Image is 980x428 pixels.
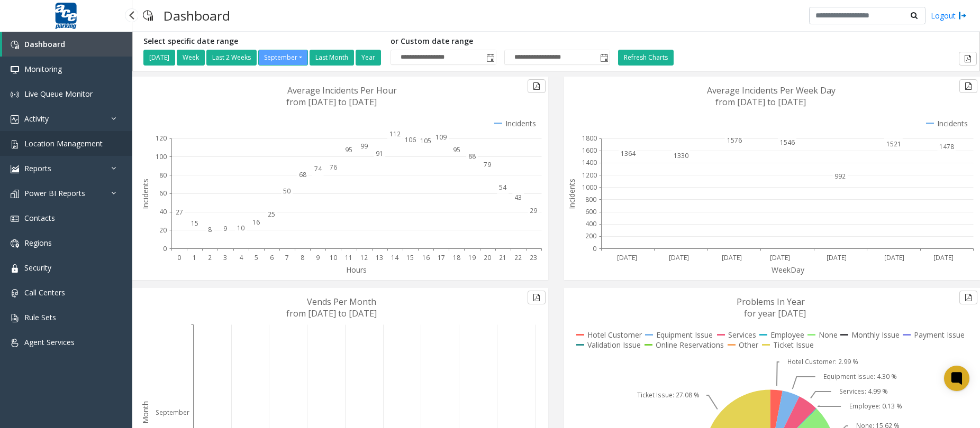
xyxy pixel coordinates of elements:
span: Power BI Reports [24,188,85,198]
text: 0 [177,253,181,262]
button: Export to pdf [959,291,977,304]
text: 54 [499,183,507,192]
button: Export to pdf [959,79,977,93]
img: 'icon' [11,190,19,198]
text: 40 [159,207,167,216]
text: Equipment Issue: 4.30 % [823,372,897,381]
text: 120 [156,134,167,143]
text: 12 [360,253,368,262]
text: 9 [316,253,320,262]
text: 10 [237,224,244,232]
text: from [DATE] to [DATE] [286,308,377,319]
text: Average Incidents Per Week Day [707,85,836,96]
text: 18 [453,253,460,262]
text: 109 [435,133,447,142]
text: 15 [406,253,414,262]
a: Logout [931,10,967,21]
text: 22 [514,253,522,262]
text: 16 [422,253,430,262]
text: Employee: 0.13 % [849,402,902,411]
text: 60 [159,189,167,198]
a: Dashboard [2,32,132,57]
text: 1200 [582,171,597,180]
text: 106 [405,135,416,144]
text: 11 [345,253,352,262]
span: Call Centers [24,287,65,297]
text: Incidents [567,179,577,209]
text: 1478 [939,142,954,151]
text: 50 [283,187,291,196]
text: 13 [376,253,383,262]
text: 27 [176,208,183,217]
text: 10 [330,253,337,262]
text: 1000 [582,183,597,192]
button: Export to pdf [959,52,977,66]
text: 1576 [727,136,742,145]
text: from [DATE] to [DATE] [715,96,806,108]
text: 400 [585,219,596,228]
text: 600 [585,207,596,216]
text: 992 [834,172,846,181]
img: logout [958,10,967,21]
h5: Select specific date range [143,37,383,46]
text: 74 [314,164,322,173]
text: [DATE] [669,253,689,262]
text: 91 [376,149,383,158]
h3: Dashboard [158,3,235,29]
span: Regions [24,238,52,248]
text: Incidents [140,179,150,209]
text: 80 [159,171,167,180]
text: Services: 4.99 % [839,387,888,396]
button: Refresh Charts [618,50,674,66]
text: 1546 [780,138,795,147]
text: Hotel Customer: 2.99 % [787,357,858,366]
text: 99 [360,142,368,151]
text: 8 [301,253,304,262]
text: 200 [585,231,596,240]
text: 1400 [582,158,597,167]
text: 29 [530,206,537,215]
text: 14 [391,253,399,262]
text: 15 [191,219,198,228]
text: from [DATE] to [DATE] [286,96,377,108]
text: [DATE] [617,253,637,262]
img: 'icon' [11,215,19,223]
button: Last Month [310,50,354,66]
span: Monitoring [24,64,62,74]
text: 1800 [582,134,597,143]
text: 76 [330,163,337,172]
span: Toggle popup [484,50,496,65]
img: 'icon' [11,289,19,297]
text: 7 [285,253,289,262]
span: Location Management [24,138,103,148]
text: 105 [420,136,431,145]
text: Month [140,401,150,424]
text: Problems In Year [737,296,805,308]
text: 68 [299,170,306,179]
text: Vends Per Month [307,296,376,308]
text: 95 [453,145,460,154]
button: Last 2 Weeks [206,50,257,66]
img: 'icon' [11,90,19,99]
text: 112 [389,129,401,138]
button: Export to pdf [528,79,546,93]
span: Live Queue Monitor [24,89,93,99]
img: 'icon' [11,165,19,173]
text: 25 [268,210,275,219]
text: 0 [593,244,596,253]
text: 21 [499,253,506,262]
text: Hours [346,265,367,275]
text: 16 [252,218,260,227]
button: Week [177,50,205,66]
text: for year [DATE] [744,308,806,319]
span: Activity [24,114,49,124]
span: Toggle popup [598,50,610,65]
text: 1600 [582,146,597,155]
text: 800 [585,195,596,204]
span: Security [24,263,51,273]
text: 1364 [621,149,636,158]
text: [DATE] [770,253,790,262]
span: Rule Sets [24,312,56,322]
text: 1521 [886,139,901,148]
text: [DATE] [933,253,954,262]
